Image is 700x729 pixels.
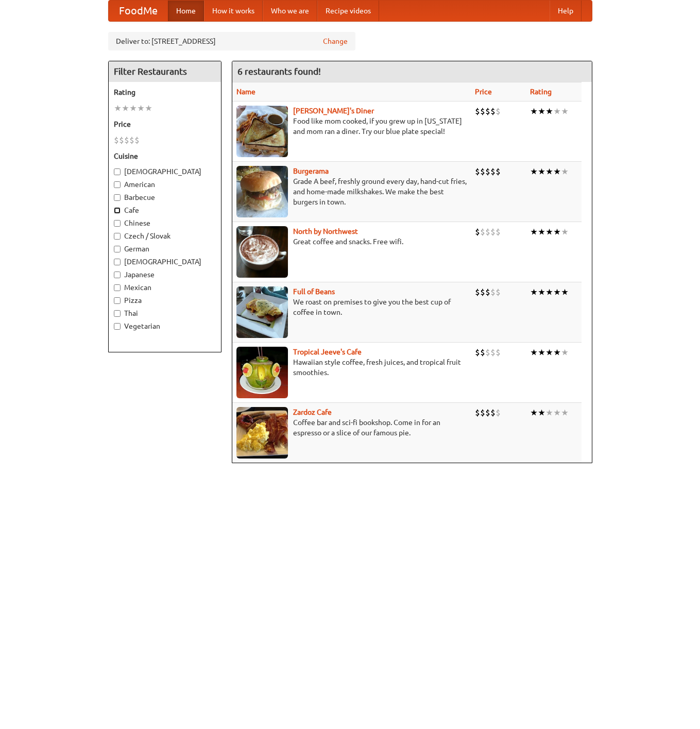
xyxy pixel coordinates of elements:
[553,286,561,298] li: ★
[236,236,467,247] p: Great coffee and snacks. Free wifi.
[530,106,538,117] li: ★
[108,32,355,50] div: Deliver to: [STREET_ADDRESS]
[480,347,485,358] li: $
[236,88,255,96] a: Name
[545,407,553,418] li: ★
[530,166,538,177] li: ★
[168,1,204,21] a: Home
[496,347,501,358] li: $
[545,347,553,358] li: ★
[490,407,496,418] li: $
[114,179,216,190] label: American
[538,226,545,238] li: ★
[475,286,480,298] li: $
[236,226,288,278] img: north.jpg
[114,282,216,293] label: Mexican
[114,308,216,318] label: Thai
[236,417,467,438] p: Coffee bar and sci-fi bookshop. Come in for an espresso or a slice of our famous pie.
[530,88,552,96] a: Rating
[114,218,216,228] label: Chinese
[475,106,480,117] li: $
[496,226,501,238] li: $
[561,286,569,298] li: ★
[550,1,582,21] a: Help
[129,134,134,146] li: $
[553,407,561,418] li: ★
[114,259,121,265] input: [DEMOGRAPHIC_DATA]
[485,166,490,177] li: $
[293,107,374,115] a: [PERSON_NAME]'s Diner
[530,407,538,418] li: ★
[114,297,121,304] input: Pizza
[485,226,490,238] li: $
[490,106,496,117] li: $
[485,286,490,298] li: $
[114,310,121,317] input: Thai
[293,408,332,416] b: Zardoz Cafe
[293,348,362,356] a: Tropical Jeeve's Cafe
[561,226,569,238] li: ★
[293,287,335,296] a: Full of Beans
[236,176,467,207] p: Grade A beef, freshly ground every day, hand-cut fries, and home-made milkshakes. We make the bes...
[114,246,121,252] input: German
[236,407,288,459] img: zardoz.jpg
[553,106,561,117] li: ★
[114,233,121,240] input: Czech / Slovak
[114,272,121,278] input: Japanese
[475,347,480,358] li: $
[545,166,553,177] li: ★
[496,286,501,298] li: $
[114,321,216,331] label: Vegetarian
[538,407,545,418] li: ★
[545,226,553,238] li: ★
[114,181,121,188] input: American
[480,226,485,238] li: $
[545,286,553,298] li: ★
[236,286,288,338] img: beans.jpg
[490,166,496,177] li: $
[530,286,538,298] li: ★
[114,269,216,280] label: Japanese
[293,227,358,235] a: North by Northwest
[114,192,216,202] label: Barbecue
[236,106,288,157] img: sallys.jpg
[109,61,221,82] h4: Filter Restaurants
[236,297,467,317] p: We roast on premises to give you the best cup of coffee in town.
[553,226,561,238] li: ★
[538,106,545,117] li: ★
[263,1,317,21] a: Who we are
[114,205,216,215] label: Cafe
[119,134,124,146] li: $
[485,106,490,117] li: $
[485,347,490,358] li: $
[129,103,137,114] li: ★
[293,167,329,175] a: Burgerama
[114,151,216,161] h5: Cuisine
[490,286,496,298] li: $
[114,284,121,291] input: Mexican
[538,286,545,298] li: ★
[114,231,216,241] label: Czech / Slovak
[114,244,216,254] label: German
[236,347,288,398] img: jeeves.jpg
[114,103,122,114] li: ★
[561,106,569,117] li: ★
[538,166,545,177] li: ★
[485,407,490,418] li: $
[114,166,216,177] label: [DEMOGRAPHIC_DATA]
[236,357,467,378] p: Hawaiian style coffee, fresh juices, and tropical fruit smoothies.
[323,36,348,46] a: Change
[475,226,480,238] li: $
[545,106,553,117] li: ★
[114,87,216,97] h5: Rating
[109,1,168,21] a: FoodMe
[553,347,561,358] li: ★
[496,407,501,418] li: $
[237,66,321,76] ng-pluralize: 6 restaurants found!
[561,347,569,358] li: ★
[553,166,561,177] li: ★
[114,168,121,175] input: [DEMOGRAPHIC_DATA]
